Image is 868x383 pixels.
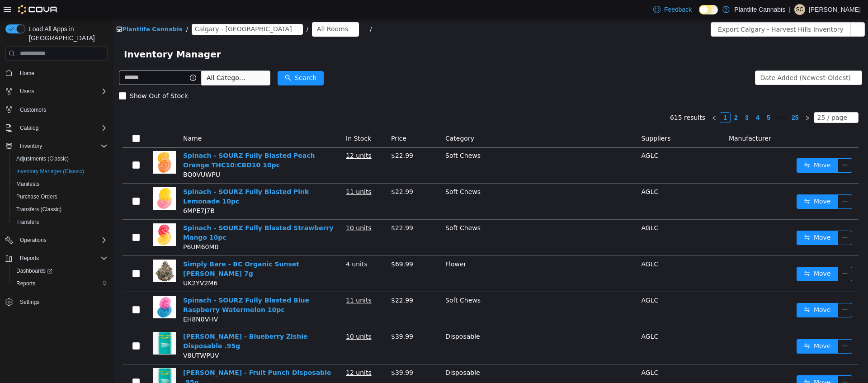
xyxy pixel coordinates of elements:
[278,241,300,249] span: $69.99
[736,96,741,102] i: icon: down
[40,132,63,155] img: Spinach - SOURZ Fully Blasted Peach Orange THC10:CBD10 10pc hero shot
[40,313,63,336] img: Papa's Herb - Blueberry Zlshie Disposable .95g hero shot
[70,333,106,340] span: V8UTWPUV
[16,267,52,274] span: Dashboards
[664,5,692,14] span: Feedback
[20,88,34,95] span: Users
[13,278,39,289] a: Reports
[13,191,108,202] span: Purchase Orders
[9,216,111,228] button: Transfers
[233,314,259,321] u: 10 units
[640,94,650,104] a: 4
[13,191,61,202] a: Purchase Orders
[25,24,108,43] span: Load All Apps in [GEOGRAPHIC_DATA]
[607,93,618,104] li: 1
[233,116,258,123] span: In Stock
[528,205,545,213] span: AGLC
[9,265,111,277] a: Dashboards
[70,169,196,186] a: Spinach - SOURZ Fully Blasted Pink Lemonade 10pc
[629,94,639,104] a: 3
[5,62,108,332] nav: Complex example
[528,350,545,357] span: AGLC
[2,66,111,79] button: Home
[9,178,111,190] button: Manifests
[13,278,108,289] span: Reports
[689,93,700,104] li: Next Page
[11,28,113,43] span: Inventory Manager
[13,217,108,227] span: Transfers
[70,278,196,294] a: Spinach - SOURZ Fully Blasted Blue Raspberry Watermelon 10pc
[684,175,725,190] button: icon: swapMove
[233,205,259,213] u: 10 units
[16,206,61,213] span: Transfers (Classic)
[73,7,75,14] span: /
[2,85,111,98] button: Users
[661,93,675,104] li: Next 5 Pages
[598,3,738,18] button: Export Calgary - Harvest Hills Inventory
[20,70,34,77] span: Home
[684,356,725,371] button: icon: swapMove
[2,295,111,308] button: Settings
[329,201,524,237] td: Soft Chews
[557,93,592,104] li: 615 results
[233,278,259,285] u: 11 units
[794,4,805,15] div: Sydney Callaghan
[13,265,56,276] a: Dashboards
[16,253,108,264] span: Reports
[16,86,38,97] button: Users
[16,218,39,226] span: Transfers
[725,175,739,190] button: icon: ellipsis
[9,152,111,165] button: Adjustments (Classic)
[13,204,108,215] span: Transfers (Classic)
[738,56,744,62] i: icon: down
[725,356,739,371] button: icon: ellipsis
[9,277,111,290] button: Reports
[70,241,186,258] a: Simply Bare - BC Organic Sunset [PERSON_NAME] 7g
[16,123,42,133] button: Catalog
[70,205,221,222] a: Spinach - SOURZ Fully Blasted Strawberry Mango 10pc
[618,93,628,104] li: 2
[16,193,57,200] span: Purchase Orders
[40,204,63,227] img: Spinach - SOURZ Fully Blasted Strawberry Mango 10pc hero shot
[647,52,738,66] div: Date Added (Newest-Oldest)
[16,67,108,78] span: Home
[684,139,725,154] button: icon: swapMove
[16,235,108,246] span: Operations
[528,241,545,249] span: AGLC
[332,116,361,123] span: Category
[16,141,46,151] button: Inventory
[676,94,689,104] a: 25
[18,5,58,14] img: Cova
[236,8,241,13] i: icon: close-circle
[20,142,42,150] span: Inventory
[204,3,235,17] div: All Rooms
[2,234,111,246] button: Operations
[13,166,88,177] a: Inventory Manager (Classic)
[650,0,695,19] a: Feedback
[329,165,524,201] td: Soft Chews
[2,103,111,116] button: Customers
[329,128,524,165] td: Soft Chews
[528,116,557,123] span: Suppliers
[9,165,111,178] button: Inventory Manager (Classic)
[607,94,617,104] a: 1
[16,253,42,264] button: Reports
[70,116,89,123] span: Name
[704,94,734,104] div: 25 / page
[20,236,47,244] span: Operations
[2,252,111,265] button: Reports
[16,68,38,79] a: Home
[725,320,739,335] button: icon: ellipsis
[684,320,725,335] button: icon: swapMove
[13,204,65,215] a: Transfers (Classic)
[16,168,84,175] span: Inventory Manager (Classic)
[278,133,300,140] span: $22.99
[725,212,739,226] button: icon: ellipsis
[675,93,689,104] li: 25
[257,7,259,14] span: /
[684,284,725,298] button: icon: swapMove
[684,212,725,226] button: icon: swapMove
[16,86,108,97] span: Users
[13,217,42,227] a: Transfers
